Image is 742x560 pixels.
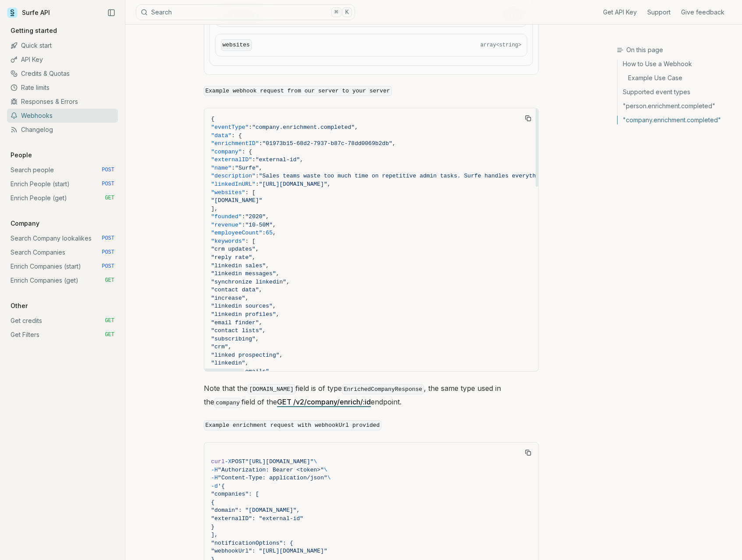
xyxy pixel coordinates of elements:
span: : [256,181,259,188]
span: , [245,360,249,366]
span: array<string> [480,42,522,49]
p: Getting started [7,26,60,35]
p: Note that the field is of type , the same type used in the field of the endpoint. [204,382,539,409]
span: "linked prospecting" [211,352,280,358]
span: { [211,499,215,506]
span: "founded" [211,213,242,220]
span: \ [327,475,331,481]
a: Example Use Case [618,71,735,85]
span: "[URL][DOMAIN_NAME]" [245,458,314,465]
h3: On this page [617,46,735,54]
span: , [266,213,269,220]
span: "enrichmentID" [211,140,259,147]
span: , [276,270,280,277]
span: : [263,230,266,236]
span: , [286,279,290,285]
span: \ [314,458,317,465]
span: : [249,124,252,131]
span: -X [225,458,232,465]
span: , [327,181,331,188]
span: : [256,173,259,179]
span: "keywords" [211,238,245,245]
span: , [259,165,263,171]
span: , [300,156,303,163]
span: , [269,368,273,375]
span: : [231,165,235,171]
span: "[DOMAIN_NAME]" [211,197,263,204]
span: "synchronize linkedin" [211,279,287,285]
span: GET [105,331,114,338]
a: Search Company lookalikes POST [7,231,118,245]
a: Changelog [7,123,118,137]
span: "reply rate" [211,254,252,261]
span: "[URL][DOMAIN_NAME]" [259,181,327,188]
a: "company.enrichment.completed" [618,113,735,124]
a: API Key [7,53,118,67]
button: Copy Text [522,112,535,125]
a: Surfe API [7,6,50,19]
span: "email finder" [211,319,259,326]
span: , [245,295,249,301]
span: , [355,124,358,131]
span: : [259,140,263,147]
code: company [214,398,242,408]
span: "domain": "[DOMAIN_NAME]", [211,507,300,514]
span: -d [211,483,218,489]
code: websites [221,39,252,51]
span: "linkedin" [211,360,245,366]
span: '{ [218,483,225,489]
span: , [259,287,263,293]
a: Rate limits [7,81,118,95]
span: "increase" [211,295,245,301]
span: POST [102,235,114,242]
p: Other [7,301,31,310]
span: "linkedin messages" [211,270,276,277]
span: , [280,352,283,358]
span: "description" [211,173,256,179]
span: GET [105,317,114,324]
span: POST [102,249,114,256]
code: Example enrichment request with webhookUrl provided [204,420,382,430]
span: "linkedin sources" [211,303,273,309]
a: Search people POST [7,163,118,177]
span: "10-50M" [245,222,273,228]
span: "verified emails" [211,368,270,375]
a: Get credits GET [7,314,118,328]
span: \ [324,467,327,473]
span: : { [231,132,241,139]
code: [DOMAIN_NAME] [248,384,295,394]
span: : [252,156,256,163]
span: "Surfe" [235,165,259,171]
code: EnrichedCompanyResponse [342,384,424,394]
span: : [ [245,238,256,245]
span: "eventType" [211,124,249,131]
span: 65 [266,230,273,236]
span: "revenue" [211,222,242,228]
span: , [273,222,276,228]
a: Quick start [7,39,118,53]
a: Get Filters GET [7,328,118,342]
a: GET /v2/company/enrich/:id [277,397,371,406]
span: "websites" [211,189,245,196]
span: -H [211,475,218,481]
span: "employeeCount" [211,230,263,236]
kbd: K [342,7,352,17]
span: : [242,213,245,220]
span: "subscribing" [211,336,256,342]
span: "companies": [ [211,491,259,497]
span: : [242,222,245,228]
span: ], [211,206,218,212]
a: "person.enrichment.completed" [618,99,735,113]
span: { [211,116,215,122]
a: Responses & Errors [7,95,118,109]
span: "contact lists" [211,327,263,334]
code: Example webhook request from our server to your server [204,86,392,96]
p: People [7,151,36,159]
p: Company [7,219,43,228]
span: "externalID": "external-id" [211,515,304,522]
span: , [252,254,256,261]
span: "externalID" [211,156,252,163]
span: : [ [245,189,256,196]
span: "data" [211,132,232,139]
span: ], [211,532,218,538]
